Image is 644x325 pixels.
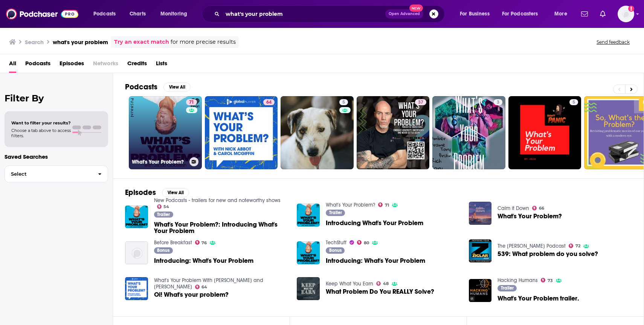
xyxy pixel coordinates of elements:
[572,99,575,106] span: 5
[357,240,369,245] a: 80
[628,6,634,12] svg: Add a profile image
[597,8,609,20] a: Show notifications dropdown
[497,243,566,249] a: The Kevin Miller Podcast
[195,285,208,289] a: 64
[548,279,553,282] span: 73
[125,82,157,92] h2: Podcasts
[266,99,272,106] span: 64
[508,96,581,169] a: 5
[11,128,71,138] span: Choose a tab above to access filters.
[329,248,342,253] span: Bonus
[554,9,567,19] span: More
[455,8,499,20] button: open menu
[263,99,275,105] a: 64
[389,12,420,16] span: Open Advanced
[60,57,84,73] a: Episodes
[127,57,147,73] a: Credits
[132,159,186,165] h3: What's Your Problem?
[125,8,150,20] a: Charts
[297,204,320,227] img: Introducing What's Your Problem
[532,206,544,210] a: 66
[364,241,369,245] span: 80
[5,93,108,104] h2: Filter By
[409,5,423,12] span: New
[329,210,342,215] span: Trailer
[326,288,434,295] span: What Problem Do You REALLY Solve?
[201,285,207,289] span: 64
[497,213,562,219] a: What's Your Problem?
[201,241,207,245] span: 76
[154,258,253,264] a: Introducing: What's Your Problem
[186,99,197,105] a: 71
[157,248,169,253] span: Bonus
[297,241,320,264] img: Introducing: What's Your Problem
[125,241,148,264] img: Introducing: What's Your Problem
[385,204,389,207] span: 71
[339,99,348,105] a: 5
[6,7,78,21] img: Podchaser - Follow, Share and Rate Podcasts
[383,282,389,285] span: 48
[326,258,425,264] a: Introducing: What's Your Problem
[578,8,591,20] a: Show notifications dropdown
[497,205,529,212] a: Calm it Down
[154,221,288,234] a: What's Your Problem?: Introducing What's Your Problem
[125,277,148,300] a: Oi! What's your problem?
[5,172,92,176] span: Select
[25,57,50,73] a: Podcasts
[154,291,229,298] a: Oi! What's your problem?
[569,99,578,105] a: 5
[154,277,263,290] a: What's Your Problem With Nick Abbot and Carol McGiffin
[415,99,426,105] a: 37
[125,205,148,228] a: What's Your Problem?: Introducing What's Your Problem
[432,96,505,169] a: 3
[575,244,580,248] span: 72
[162,188,189,197] button: View All
[155,8,197,20] button: open menu
[53,38,108,46] h3: what's your problem
[154,239,192,246] a: Before Breakfast
[569,244,580,248] a: 72
[9,57,16,73] a: All
[502,9,538,19] span: For Podcasters
[469,202,492,225] a: What's Your Problem?
[189,99,194,106] span: 71
[223,8,385,20] input: Search podcasts, credits, & more...
[93,57,118,73] span: Networks
[326,220,423,226] a: Introducing What's Your Problem
[297,277,320,300] img: What Problem Do You REALLY Solve?
[125,188,189,197] a: EpisodesView All
[125,188,156,197] h2: Episodes
[342,99,345,106] span: 5
[156,57,167,73] span: Lists
[163,205,169,208] span: 54
[497,251,598,257] a: 539: What problem do you solve?
[125,82,191,92] a: PodcastsView All
[154,197,281,204] a: New Podcasts - trailers for new and noteworthy shows
[539,207,544,210] span: 66
[497,277,538,284] a: Hacking Humans
[129,96,202,169] a: 71What's Your Problem?
[5,153,108,160] p: Saved Searches
[93,9,116,19] span: Podcasts
[195,240,207,245] a: 76
[594,39,632,45] button: Send feedback
[281,96,354,169] a: 5
[494,99,502,105] a: 3
[469,279,492,302] img: What's Your Problem trailer.
[497,295,579,302] a: What's Your Problem trailer.
[549,8,577,20] button: open menu
[157,204,169,209] a: 54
